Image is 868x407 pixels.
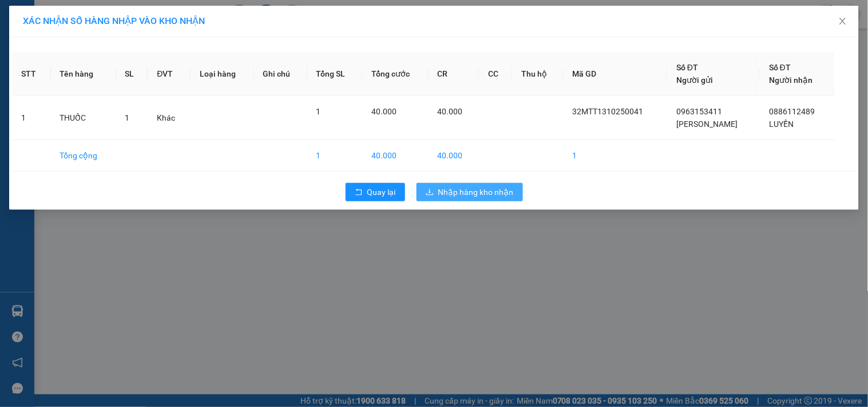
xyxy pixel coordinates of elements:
[479,52,512,96] th: CC
[116,52,148,96] th: SL
[426,188,434,197] span: download
[573,107,644,116] span: 32MTT1310250041
[769,107,815,116] span: 0886112489
[769,75,812,85] span: Người nhận
[676,63,698,72] span: Số ĐT
[827,6,859,38] button: Close
[355,188,363,197] span: rollback
[429,52,479,96] th: CR
[125,113,130,122] span: 1
[362,140,428,171] td: 40.000
[564,140,668,171] td: 1
[346,183,405,201] button: rollbackQuay lại
[23,15,205,26] span: XÁC NHẬN SỐ HÀNG NHẬP VÀO KHO NHẬN
[51,140,116,171] td: Tổng cộng
[417,183,523,201] button: downloadNhập hàng kho nhận
[512,52,564,96] th: Thu hộ
[676,75,713,85] span: Người gửi
[148,52,191,96] th: ĐVT
[362,52,428,96] th: Tổng cước
[438,107,463,116] span: 40.000
[148,96,191,140] td: Khác
[769,119,794,129] span: LUYẾN
[367,186,396,198] span: Quay lại
[676,119,738,129] span: [PERSON_NAME]
[838,17,847,26] span: close
[12,96,51,140] td: 1
[51,52,116,96] th: Tên hàng
[307,52,363,96] th: Tổng SL
[564,52,668,96] th: Mã GD
[51,96,116,140] td: THUỐC
[191,52,254,96] th: Loại hàng
[12,52,51,96] th: STT
[438,186,514,198] span: Nhập hàng kho nhận
[371,107,397,116] span: 40.000
[676,107,722,116] span: 0963153411
[254,52,307,96] th: Ghi chú
[769,63,791,72] span: Số ĐT
[307,140,363,171] td: 1
[429,140,479,171] td: 40.000
[316,107,321,116] span: 1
